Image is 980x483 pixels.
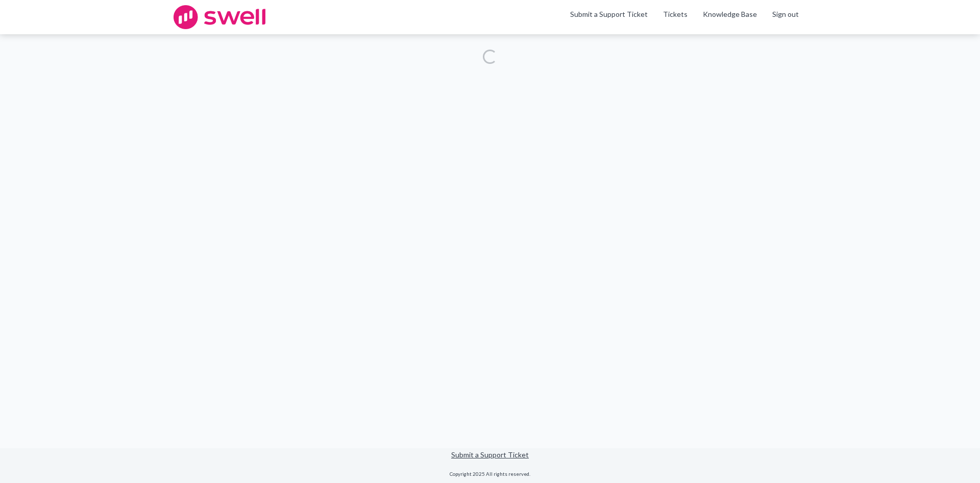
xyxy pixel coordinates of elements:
a: Tickets [663,9,688,19]
div: Loading... [483,50,497,64]
ul: Main menu [562,9,806,26]
a: Submit a Support Ticket [451,450,529,459]
nav: Swell CX Support [562,9,806,26]
a: Submit a Support Ticket [570,10,648,18]
img: swell [174,5,265,29]
a: Knowledge Base [703,9,757,19]
div: Navigation Menu [655,9,806,26]
a: Sign out [772,9,799,19]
